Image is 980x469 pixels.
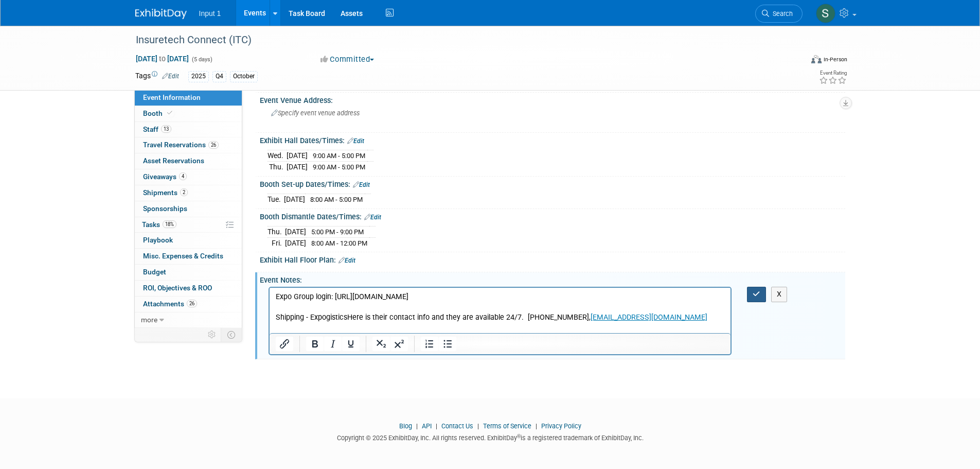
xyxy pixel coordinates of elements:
[268,150,287,162] td: Wed.
[347,137,364,145] a: Edit
[260,177,845,190] div: Booth Set-up Dates/Times:
[157,55,167,63] span: to
[135,169,242,185] a: Giveaways4
[533,422,540,430] span: |
[816,4,835,23] img: Susan Stout
[143,252,223,260] span: Misc. Expenses & Credits
[260,272,845,285] div: Event Notes:
[310,196,363,203] span: 8:00 AM - 5:00 PM
[421,337,438,351] button: Numbered list
[230,71,258,82] div: October
[353,181,370,188] a: Edit
[179,172,187,180] span: 4
[414,422,420,430] span: |
[143,109,174,117] span: Booth
[324,337,342,351] button: Italic
[364,214,381,221] a: Edit
[143,188,188,197] span: Shipments
[372,337,390,351] button: Subscript
[268,194,284,205] td: Tue.
[313,152,365,160] span: 9:00 AM - 5:00 PM
[167,110,172,116] i: Booth reservation complete
[422,422,432,430] a: API
[135,153,242,169] a: Asset Reservations
[135,185,242,201] a: Shipments2
[819,71,847,76] div: Event Rating
[270,288,731,333] iframe: Rich Text Area
[143,125,171,133] span: Staff
[268,227,285,238] td: Thu.
[142,220,176,229] span: Tasks
[433,422,440,430] span: |
[268,237,285,248] td: Fri.
[769,10,793,18] span: Search
[287,162,308,172] td: [DATE]
[771,287,788,302] button: X
[755,5,803,23] a: Search
[135,9,187,19] img: ExhibitDay
[208,141,219,149] span: 26
[135,71,179,82] td: Tags
[285,227,306,238] td: [DATE]
[313,163,365,171] span: 9:00 AM - 5:00 PM
[135,137,242,153] a: Travel Reservations26
[180,188,188,196] span: 2
[483,422,531,430] a: Terms of Service
[311,239,367,247] span: 8:00 AM - 12:00 PM
[191,56,212,63] span: (5 days)
[162,73,179,80] a: Edit
[163,220,176,228] span: 18%
[143,172,187,181] span: Giveaways
[284,194,305,205] td: [DATE]
[143,157,204,165] span: Asset Reservations
[143,141,219,149] span: Travel Reservations
[135,217,242,233] a: Tasks18%
[541,422,581,430] a: Privacy Policy
[135,201,242,217] a: Sponsorships
[135,106,242,121] a: Booth
[399,422,412,430] a: Blog
[823,56,847,63] div: In-Person
[311,228,364,236] span: 5:00 PM - 9:00 PM
[287,150,308,162] td: [DATE]
[517,433,521,439] sup: ®
[268,162,287,172] td: Thu.
[143,268,166,276] span: Budget
[439,337,456,351] button: Bullet list
[199,9,221,18] span: Input 1
[135,281,242,296] a: ROI, Objectives & ROO
[143,236,173,244] span: Playbook
[143,93,201,101] span: Event Information
[390,337,408,351] button: Superscript
[276,337,293,351] button: Insert/edit link
[135,54,189,63] span: [DATE] [DATE]
[441,422,473,430] a: Contact Us
[135,90,242,106] a: Event Information
[317,54,378,65] button: Committed
[285,237,306,248] td: [DATE]
[143,300,197,308] span: Attachments
[135,233,242,248] a: Playbook
[141,316,157,324] span: more
[475,422,482,430] span: |
[221,328,242,341] td: Toggle Event Tabs
[203,328,221,341] td: Personalize Event Tab Strip
[143,284,212,292] span: ROI, Objectives & ROO
[811,55,822,63] img: Format-Inperson.png
[338,257,355,264] a: Edit
[135,312,242,328] a: more
[135,122,242,137] a: Staff13
[135,249,242,264] a: Misc. Expenses & Credits
[260,93,845,106] div: Event Venue Address:
[135,265,242,280] a: Budget
[271,109,360,117] span: Specify event venue address
[143,204,187,213] span: Sponsorships
[132,31,787,49] div: Insuretech Connect (ITC)
[306,337,324,351] button: Bold
[212,71,226,82] div: Q4
[260,209,845,222] div: Booth Dismantle Dates/Times:
[342,337,360,351] button: Underline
